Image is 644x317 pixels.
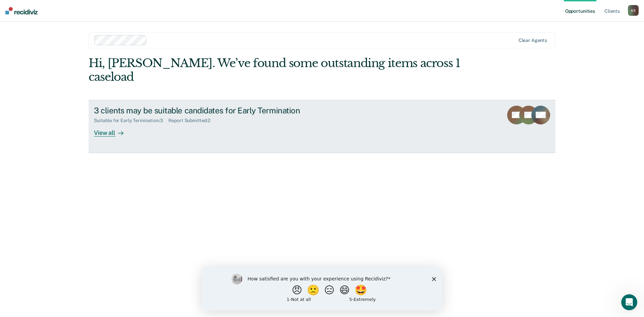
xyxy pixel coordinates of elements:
[202,267,442,310] iframe: Survey by Kim from Recidiviz
[94,118,168,123] div: Suitable for Early Termination : 3
[89,56,462,84] div: Hi, [PERSON_NAME]. We’ve found some outstanding items across 1 caseload
[168,118,216,123] div: Report Submitted : 2
[628,5,639,16] button: KS
[94,123,131,137] div: View all
[519,38,547,43] div: Clear agents
[621,294,637,310] iframe: Intercom live chat
[89,100,555,153] a: 3 clients may be suitable candidates for Early TerminationSuitable for Early Termination:3Report ...
[5,7,38,14] img: Recidiviz
[628,5,639,16] div: K S
[94,106,329,115] div: 3 clients may be suitable candidates for Early Termination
